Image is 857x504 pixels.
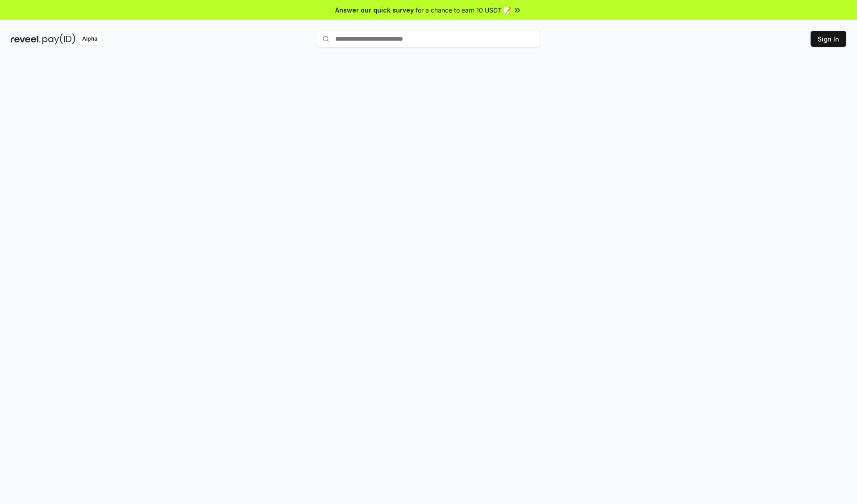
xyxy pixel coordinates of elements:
button: Sign In [811,31,846,47]
img: reveel_dark [11,33,41,45]
div: Alpha [77,33,102,45]
span: Answer our quick survey [335,5,414,15]
img: pay_id [42,33,75,45]
span: for a chance to earn 10 USDT 📝 [416,5,511,15]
